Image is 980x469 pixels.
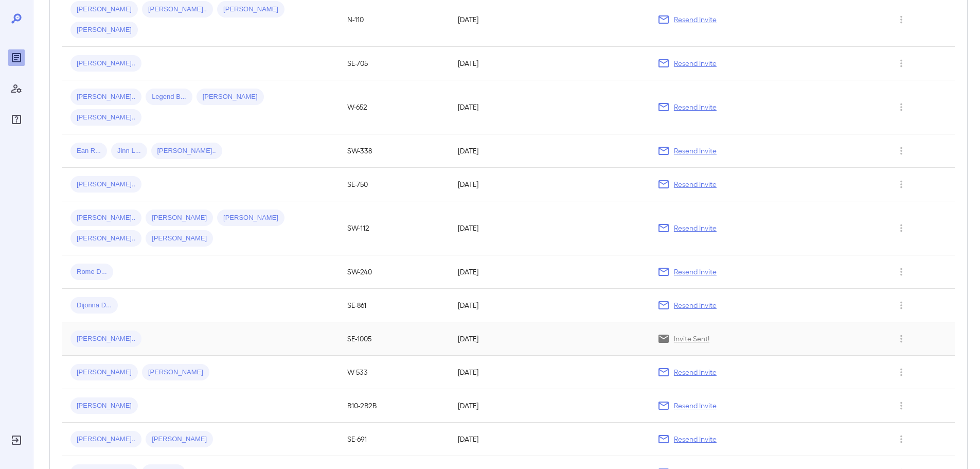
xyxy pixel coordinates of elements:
span: Legend B... [146,92,192,102]
p: Resend Invite [674,367,717,377]
span: [PERSON_NAME] [146,234,213,244]
div: Reports [8,49,25,66]
button: Row Actions [893,364,910,380]
span: [PERSON_NAME] [217,5,284,14]
button: Row Actions [893,99,910,115]
button: Row Actions [893,143,910,159]
span: [PERSON_NAME].. [70,234,141,244]
p: Resend Invite [674,434,717,444]
td: [DATE] [450,134,649,168]
p: Invite Sent! [674,334,709,344]
td: SW-240 [339,255,450,289]
span: [PERSON_NAME] [70,5,138,14]
span: Dijonna D... [70,301,118,310]
p: Resend Invite [674,267,717,277]
td: [DATE] [450,255,649,289]
td: [DATE] [450,289,649,322]
button: Row Actions [893,176,910,193]
p: Resend Invite [674,179,717,189]
td: SW-112 [339,201,450,255]
p: Resend Invite [674,401,717,411]
div: FAQ [8,111,25,128]
span: [PERSON_NAME].. [142,5,213,14]
p: Resend Invite [674,14,717,25]
td: [DATE] [450,356,649,389]
td: [DATE] [450,201,649,255]
td: SE-861 [339,289,450,322]
td: [DATE] [450,47,649,80]
button: Row Actions [893,397,910,414]
td: SW-338 [339,134,450,168]
span: [PERSON_NAME] [146,435,213,444]
span: [PERSON_NAME].. [70,92,141,102]
td: SE-750 [339,168,450,201]
button: Row Actions [893,264,910,280]
span: [PERSON_NAME] [70,401,138,411]
div: Log Out [8,432,25,448]
td: SE-705 [339,47,450,80]
button: Row Actions [893,55,910,72]
button: Row Actions [893,331,910,347]
span: [PERSON_NAME] [217,213,284,223]
span: [PERSON_NAME] [70,25,138,35]
span: [PERSON_NAME].. [70,334,141,344]
td: [DATE] [450,168,649,201]
td: SE-691 [339,423,450,456]
span: [PERSON_NAME].. [70,59,141,68]
span: [PERSON_NAME] [142,368,209,377]
span: Rome D... [70,267,113,277]
span: [PERSON_NAME] [70,368,138,377]
span: [PERSON_NAME].. [151,146,222,156]
button: Row Actions [893,220,910,236]
td: [DATE] [450,423,649,456]
p: Resend Invite [674,58,717,68]
span: [PERSON_NAME].. [70,213,141,223]
span: Jinn L... [111,146,147,156]
button: Row Actions [893,297,910,314]
span: Ean R... [70,146,107,156]
span: [PERSON_NAME] [197,92,264,102]
td: W-652 [339,80,450,134]
p: Resend Invite [674,223,717,233]
span: [PERSON_NAME].. [70,113,141,123]
button: Row Actions [893,11,910,28]
div: Manage Users [8,80,25,97]
p: Resend Invite [674,102,717,112]
td: W-533 [339,356,450,389]
p: Resend Invite [674,146,717,156]
td: [DATE] [450,322,649,356]
td: [DATE] [450,389,649,423]
td: [DATE] [450,80,649,134]
p: Resend Invite [674,300,717,310]
td: SE-1005 [339,322,450,356]
span: [PERSON_NAME] [146,213,213,223]
span: [PERSON_NAME].. [70,435,141,444]
button: Row Actions [893,431,910,447]
span: [PERSON_NAME].. [70,180,141,189]
td: B10-2B2B [339,389,450,423]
